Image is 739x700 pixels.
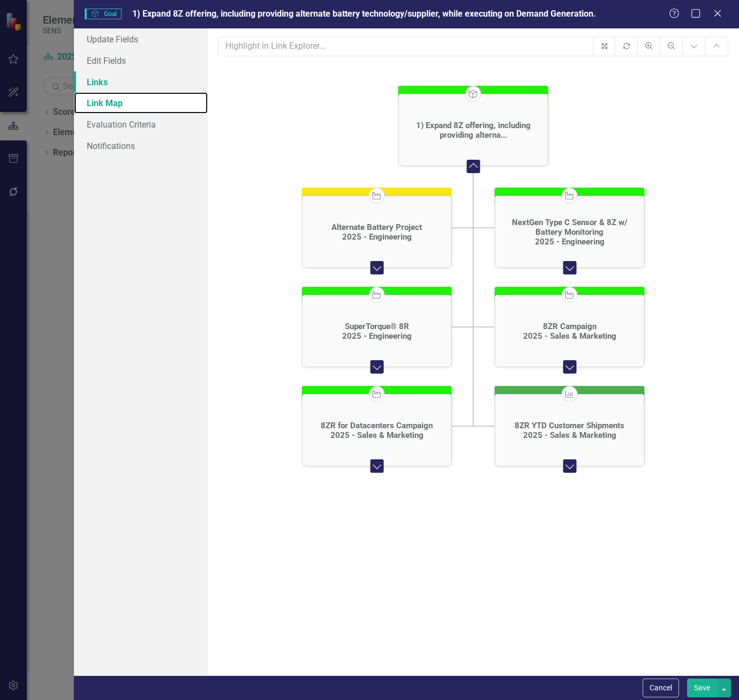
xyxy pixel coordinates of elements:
span: 2025 - Engineering [340,232,414,242]
a: Links [74,71,208,93]
span: 2025 - Sales & Marketing [521,430,619,440]
a: 8ZR YTD Customer Shipments [512,421,627,430]
div: 1) Expand 8Z offering, including providing alterna... [402,121,545,140]
div: 8ZR YTD Customer Shipments [515,421,624,430]
span: 2025 - Sales & Marketing [328,430,426,440]
a: Evaluation Criteria [74,114,208,135]
a: Update Fields [74,28,208,50]
div: SuperTorque® 8R [345,322,409,331]
button: Save [687,679,717,697]
span: 2025 - Engineering [340,331,414,341]
a: 8ZR Campaign [540,322,599,331]
a: Edit Fields [74,50,208,71]
div: 8ZR for Datacenters Campaign [321,421,433,430]
input: Highlight in Link Explorer... [218,36,594,56]
a: Link Map [74,92,208,114]
a: 1) Expand 8Z offering, including providing alterna... [399,121,548,140]
span: 2025 - Sales & Marketing [521,331,619,341]
a: SuperTorque® 8R [342,322,412,331]
div: NextGen Type C Sensor & 8Z w/ Battery Monitoring [498,218,642,237]
a: NextGen Type C Sensor & 8Z w/ Battery Monitoring [495,218,644,237]
span: 2025 - Engineering [532,237,607,247]
span: 1) Expand 8Z offering, including providing alternate battery technology/supplier, while executing... [132,9,596,19]
div: 8ZR Campaign [543,322,597,331]
a: 8ZR for Datacenters Campaign [318,421,435,430]
a: Notifications [74,135,208,157]
span: Goal [85,9,122,19]
button: Cancel [643,679,679,697]
a: Alternate Battery Project [329,222,425,232]
div: Alternate Battery Project [331,222,422,232]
